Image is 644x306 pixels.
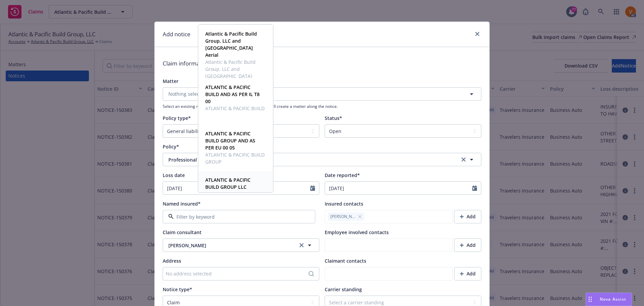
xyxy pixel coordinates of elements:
[454,238,481,252] button: Add
[163,229,202,235] span: Claim consultant
[163,238,319,252] button: [PERSON_NAME]clear selection
[163,172,185,178] span: Loss date
[586,293,632,306] button: Nova Assist
[460,156,468,164] a: clear selection
[163,258,181,264] span: Address
[163,201,201,207] span: Named insured*
[205,58,265,87] span: Atlantic & Pacific Build Group, LLC and [GEOGRAPHIC_DATA] Aerial
[298,241,306,249] a: clear selection
[174,213,302,220] input: Filter by keyword
[454,210,481,223] button: Add
[163,115,191,121] span: Policy type*
[205,190,265,212] span: ATLANTIC & PACIFIC BUILD GROUP AND AS PER EU 00 05
[473,30,481,38] a: close
[168,242,292,249] span: [PERSON_NAME]
[325,258,366,264] span: Claimant contacts
[168,156,438,163] span: Professional Liability
[460,239,476,252] div: Add
[163,78,178,84] span: Matter
[325,115,342,121] span: Status*
[325,286,362,293] span: Carrier standing
[460,210,476,223] div: Add
[163,54,210,73] div: Claim information
[168,90,207,97] span: Nothing selected
[309,271,314,276] svg: Search
[454,267,481,280] button: Add
[166,270,310,277] div: No address selected
[460,267,476,280] div: Add
[205,31,257,58] strong: Atlantic & Pacific Build Group, LLC and [GEOGRAPHIC_DATA] Aerial
[163,286,192,293] span: Notice type*
[163,30,191,39] h1: Add notice
[163,54,481,73] div: Claim information
[205,177,251,190] strong: ATLANTIC & PACIFIC BUILD GROUP LLC
[586,293,594,306] div: Drag to move
[472,185,477,191] svg: Calendar
[205,130,255,151] strong: ATLANTIC & PACIFIC BUILD GROUP AND AS PER EU 00 05
[163,267,319,280] button: No address selected
[163,182,310,194] input: MM/DD/YYYY
[163,153,481,166] button: Professional Liabilityclear selection
[205,151,265,165] span: ATLANTIC & PACIFIC BUILD GROUP
[163,143,179,150] span: Policy*
[600,296,626,302] span: Nova Assist
[205,105,265,112] span: ATLANTIC & PACIFIC BUILD
[163,103,481,109] span: Select an existing matter if it exists, if this field is empty, we'll create a matter along the n...
[163,87,481,101] button: Nothing selected
[205,84,260,104] strong: ATLANTIC & PACIFIC BUILD AND AS PER IL T8 00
